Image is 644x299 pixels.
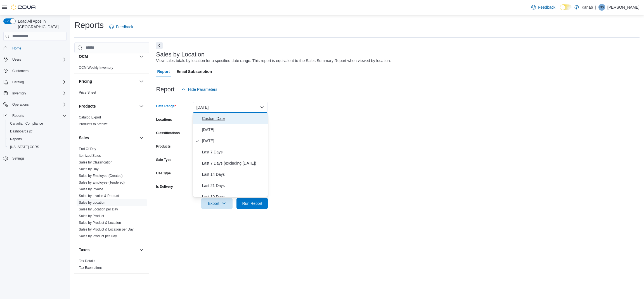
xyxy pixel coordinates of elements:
[10,68,31,74] a: Customers
[11,4,36,10] img: Cova
[79,54,137,59] button: OCM
[156,131,180,135] label: Classifications
[10,101,67,108] span: Operations
[6,127,69,135] a: Dashboards
[8,144,67,150] span: Washington CCRS
[79,135,89,141] h3: Sales
[79,66,113,70] a: OCM Weekly Inventory
[138,246,145,253] button: Taxes
[236,198,268,209] button: Run Report
[1,112,69,120] button: Reports
[6,120,69,127] button: Canadian Compliance
[79,234,117,238] a: Sales by Product per Day
[74,258,149,273] div: Taxes
[202,160,266,167] span: Last 7 Days (excluding [DATE])
[12,46,21,51] span: Home
[74,146,149,242] div: Sales
[79,90,96,95] span: Price Sheet
[202,126,266,133] span: [DATE]
[156,58,391,64] div: View sales totals by location for a specified date range. This report is equivalent to the Sales ...
[138,53,145,60] button: OCM
[10,56,23,63] button: Users
[1,67,69,75] button: Customers
[582,4,593,11] p: Kanab
[202,149,266,155] span: Last 7 Days
[595,4,596,11] p: |
[10,145,39,149] span: [US_STATE] CCRS
[6,135,69,143] button: Reports
[202,193,266,200] span: Last 30 Days
[79,174,123,178] a: Sales by Employee (Created)
[79,214,104,218] a: Sales by Product
[10,67,67,74] span: Customers
[79,65,113,70] span: OCM Weekly Inventory
[107,21,135,32] a: Feedback
[79,259,95,263] a: Tax Details
[79,187,103,191] a: Sales by Invoice
[12,80,24,84] span: Catalog
[79,122,108,126] a: Products to Archive
[560,10,560,11] span: Dark Mode
[6,143,69,151] button: [US_STATE] CCRS
[156,184,173,189] label: Is Delivery
[79,265,103,270] span: Tax Exemptions
[201,198,233,209] button: Export
[74,20,104,31] h1: Reports
[10,79,67,86] span: Catalog
[12,156,24,161] span: Settings
[79,207,118,211] a: Sales by Location per Day
[79,200,105,205] span: Sales by Location
[156,51,205,58] h3: Sales by Location
[74,114,149,130] div: Products
[8,136,24,143] a: Reports
[12,113,24,118] span: Reports
[202,115,266,122] span: Custom Date
[8,136,67,143] span: Reports
[1,101,69,108] button: Operations
[10,79,26,86] button: Catalog
[10,112,26,119] button: Reports
[156,86,174,93] h3: Report
[12,102,29,107] span: Operations
[1,44,69,52] button: Home
[12,91,26,96] span: Inventory
[79,103,96,109] h3: Products
[156,171,171,175] label: Use Type
[138,103,145,110] button: Products
[79,122,108,126] span: Products to Archive
[10,121,43,126] span: Canadian Compliance
[79,194,119,198] a: Sales by Invoice & Product
[8,128,35,135] a: Dashboards
[74,89,149,98] div: Pricing
[79,220,121,225] span: Sales by Product & Location
[79,266,103,270] a: Tax Exemptions
[10,90,67,97] span: Inventory
[16,18,67,30] span: Load All Apps in [GEOGRAPHIC_DATA]
[156,117,172,122] label: Locations
[10,137,22,141] span: Reports
[156,104,176,108] label: Date Range
[116,24,133,30] span: Feedback
[79,54,88,59] h3: OCM
[1,78,69,86] button: Catalog
[179,84,219,95] button: Hide Parameters
[205,198,229,209] span: Export
[79,234,117,238] span: Sales by Product per Day
[79,187,103,191] span: Sales by Invoice
[79,153,101,158] span: Itemized Sales
[1,154,69,162] button: Settings
[193,102,268,113] button: [DATE]
[202,182,266,189] span: Last 21 Days
[156,158,171,162] label: Sale Type
[79,160,112,165] span: Sales by Classification
[538,4,555,10] span: Feedback
[177,66,212,77] span: Email Subscription
[79,115,101,119] a: Catalog Export
[79,79,137,84] button: Pricing
[10,45,67,52] span: Home
[10,155,27,162] a: Settings
[1,89,69,97] button: Inventory
[79,194,119,198] span: Sales by Invoice & Product
[74,64,149,73] div: OCM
